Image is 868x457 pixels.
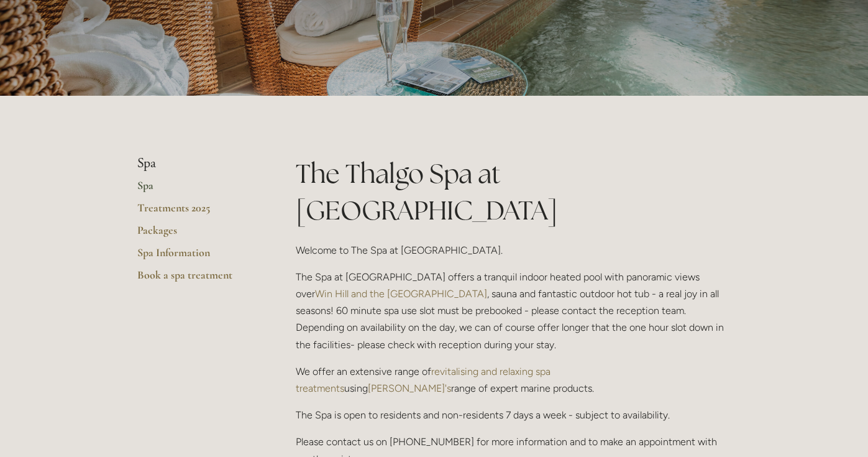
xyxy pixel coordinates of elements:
[137,201,256,223] a: Treatments 2025
[296,363,731,397] p: We offer an extensive range of using range of expert marine products.
[137,246,256,268] a: Spa Information
[315,288,487,300] a: Win Hill and the [GEOGRAPHIC_DATA]
[296,269,731,353] p: The Spa at [GEOGRAPHIC_DATA] offers a tranquil indoor heated pool with panoramic views over , sau...
[296,155,731,229] h1: The Thalgo Spa at [GEOGRAPHIC_DATA]
[137,223,256,246] a: Packages
[368,382,451,394] a: [PERSON_NAME]'s
[296,407,731,423] p: The Spa is open to residents and non-residents 7 days a week - subject to availability.
[296,242,731,259] p: Welcome to The Spa at [GEOGRAPHIC_DATA].
[137,268,256,290] a: Book a spa treatment
[137,178,256,201] a: Spa
[137,155,256,172] li: Spa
